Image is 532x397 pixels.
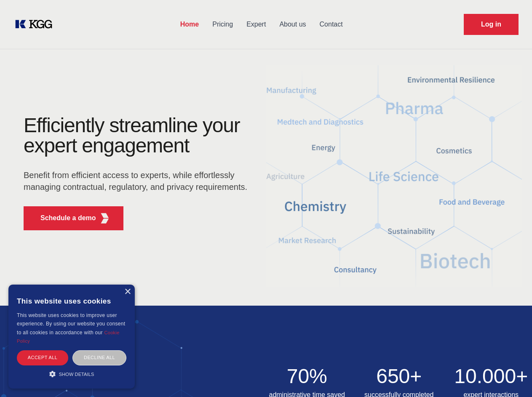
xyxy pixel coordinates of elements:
h2: 70% [266,366,348,386]
a: Pricing [206,13,240,35]
div: Close [124,289,131,295]
a: KOL Knowledge Platform: Talk to Key External Experts (KEE) [13,18,59,31]
img: KGG Fifth Element RED [266,55,522,297]
div: This website uses cookies [17,291,126,311]
span: This website uses cookies to improve user experience. By using our website you consent to all coo... [17,312,125,336]
p: Schedule a demo [40,213,96,223]
a: Expert [240,13,273,35]
a: Request Demo [464,14,519,35]
div: Accept all [17,350,68,365]
a: About us [273,13,313,35]
a: Contact [313,13,350,35]
button: Schedule a demoKGG Fifth Element RED [24,206,123,230]
div: Show details [17,370,126,378]
p: Benefit from efficient access to experts, while effortlessly managing contractual, regulatory, an... [24,169,253,193]
span: Show details [59,372,94,377]
h2: 650+ [358,366,440,386]
img: KGG Fifth Element RED [99,213,110,224]
h1: Efficiently streamline your expert engagement [24,115,253,156]
a: Home [174,13,206,35]
a: Cookie Policy [17,330,120,344]
div: Decline all [72,350,126,365]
